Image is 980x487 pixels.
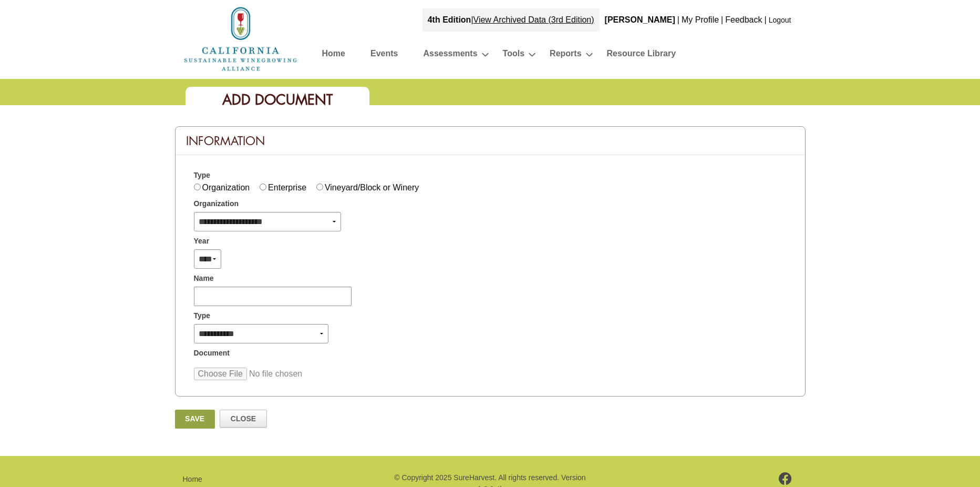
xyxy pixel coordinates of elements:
span: Document [194,348,230,359]
a: View Archived Data (3rd Edition) [473,15,594,24]
a: Logout [769,16,791,24]
img: logo_cswa2x.png [183,5,298,73]
a: Tools [503,46,524,65]
a: Home [322,46,345,65]
a: Resource Library [607,46,676,65]
label: Enterprise [268,183,306,192]
a: Events [370,46,398,65]
span: Add Document [222,90,333,109]
div: | [720,8,724,32]
img: footer-facebook.png [779,472,792,485]
a: Reports [550,46,581,65]
label: Vineyard/Block or Winery [325,183,419,192]
div: Information [176,127,805,155]
span: Organization [194,198,239,209]
a: My Profile [682,15,719,24]
div: | [764,8,768,32]
span: Type [194,170,211,181]
span: Year [194,236,210,247]
strong: 4th Edition [428,15,471,24]
span: Type [194,310,211,321]
label: Organization [202,183,250,192]
a: Close [220,410,266,428]
a: Home [183,34,298,43]
a: Save [175,410,215,429]
b: [PERSON_NAME] [605,15,675,24]
a: Feedback [725,15,762,24]
span: Name [194,273,214,284]
a: Home [183,475,202,483]
div: | [676,8,680,32]
div: | [422,8,600,32]
a: Assessments [423,46,477,65]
